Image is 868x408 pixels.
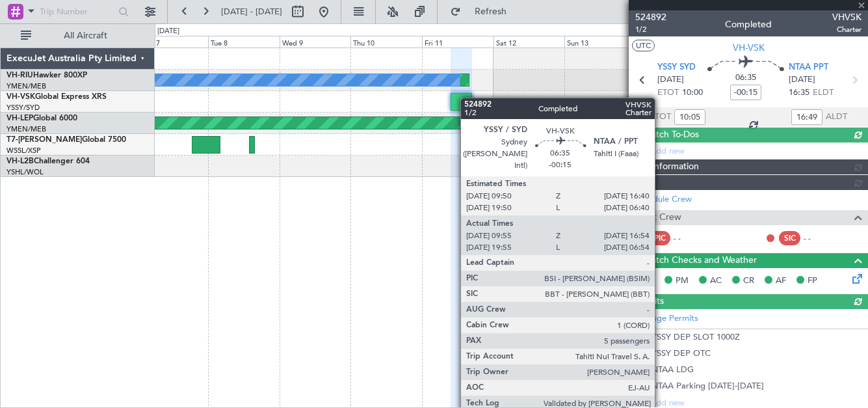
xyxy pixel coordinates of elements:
a: YMEN/MEB [7,81,46,91]
span: VHVSK [832,10,861,24]
button: Refresh [444,1,522,22]
input: Trip Number [40,2,114,21]
span: ALDT [826,111,847,124]
span: T7-[PERSON_NAME] [7,136,82,144]
span: [DATE] [657,74,684,87]
span: VH-L2B [7,157,34,165]
div: Completed [725,18,772,31]
span: AC [710,275,722,288]
button: All Aircraft [14,25,141,46]
span: AF [776,275,786,288]
span: FP [808,275,817,288]
a: VH-RIUHawker 800XP [7,72,87,79]
span: CR [743,275,754,288]
a: T7-[PERSON_NAME]Global 7500 [7,136,126,144]
span: ATOT [650,111,671,124]
a: VH-VSKGlobal Express XRS [7,93,107,101]
div: Sun 13 [564,36,636,48]
span: [DATE] [789,74,815,87]
span: 1/2 [635,24,666,35]
span: Dispatch Checks and Weather [633,253,757,268]
span: ELDT [813,87,834,100]
span: Charter [832,24,861,35]
span: Refresh [464,7,518,16]
div: Tue 8 [208,36,280,48]
span: [DATE] - [DATE] [221,6,282,18]
span: ETOT [657,87,679,100]
div: [DATE] [157,26,179,37]
span: VH-VSK [733,41,765,55]
div: Wed 9 [280,36,351,48]
span: VH-LEP [7,115,33,122]
a: WSSL/XSP [7,146,41,156]
button: UTC [632,40,655,51]
span: 524892 [635,10,666,24]
span: All Aircraft [34,31,137,40]
div: Thu 10 [350,36,422,48]
div: Mon 7 [137,36,208,48]
a: VH-L2BChallenger 604 [7,157,90,165]
a: YSHL/WOL [7,167,44,177]
span: 10:00 [682,87,703,100]
a: YMEN/MEB [7,124,46,134]
span: VH-RIU [7,72,33,79]
div: Sat 12 [493,36,565,48]
div: Fri 11 [422,36,493,48]
span: YSSY SYD [657,61,696,74]
span: 06:35 [735,72,756,85]
a: VH-LEPGlobal 6000 [7,115,77,122]
span: 16:35 [789,87,809,100]
span: NTAA PPT [789,61,828,74]
span: VH-VSK [7,93,35,101]
span: PM [676,275,689,288]
a: YSSY/SYD [7,103,40,113]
